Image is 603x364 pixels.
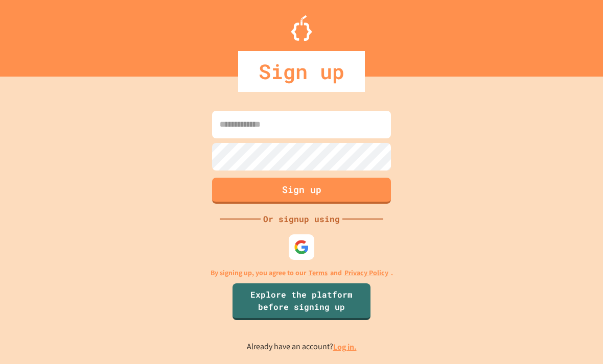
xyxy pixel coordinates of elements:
[211,268,393,278] p: By signing up, you agree to our and .
[344,268,388,278] a: Privacy Policy
[291,15,312,41] img: Logo.svg
[294,239,309,255] img: google-icon.svg
[261,213,342,225] div: Or signup using
[247,341,357,353] p: Already have an account?
[309,268,328,278] a: Terms
[333,342,357,352] a: Log in.
[212,178,391,204] button: Sign up
[238,51,365,92] div: Sign up
[233,283,370,320] a: Explore the platform before signing up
